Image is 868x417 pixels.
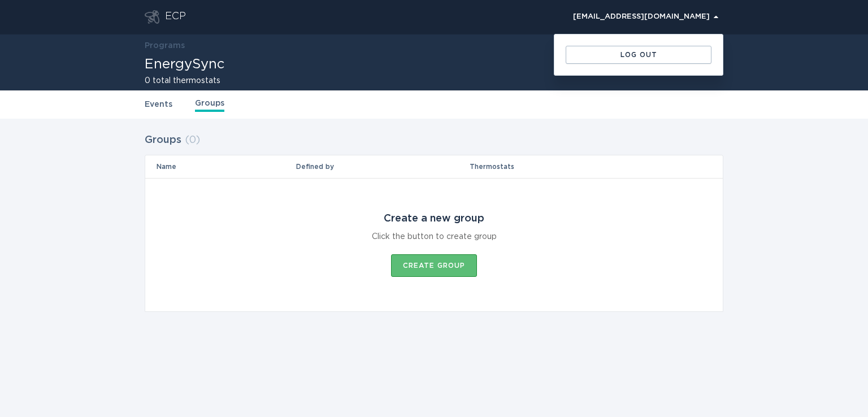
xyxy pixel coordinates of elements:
[568,8,723,25] button: Open user account details
[469,155,678,178] th: Thermostats
[145,130,181,150] h2: Groups
[372,231,497,243] div: Click the button to create group
[384,212,484,225] div: Create a new group
[145,42,185,50] a: Programs
[165,10,186,24] div: ECP
[145,155,296,178] th: Name
[566,46,711,64] button: Log out
[185,135,200,145] span: ( 0 )
[195,97,224,112] a: Groups
[145,10,159,24] button: Go to dashboard
[573,14,718,20] div: [EMAIL_ADDRESS][DOMAIN_NAME]
[145,77,224,85] h2: 0 total thermostats
[403,262,465,269] div: Create group
[571,51,706,58] div: Log out
[296,155,469,178] th: Defined by
[391,254,477,277] button: Create group
[145,155,723,178] tr: Table Headers
[145,58,224,71] h1: EnergySync
[145,98,172,111] a: Events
